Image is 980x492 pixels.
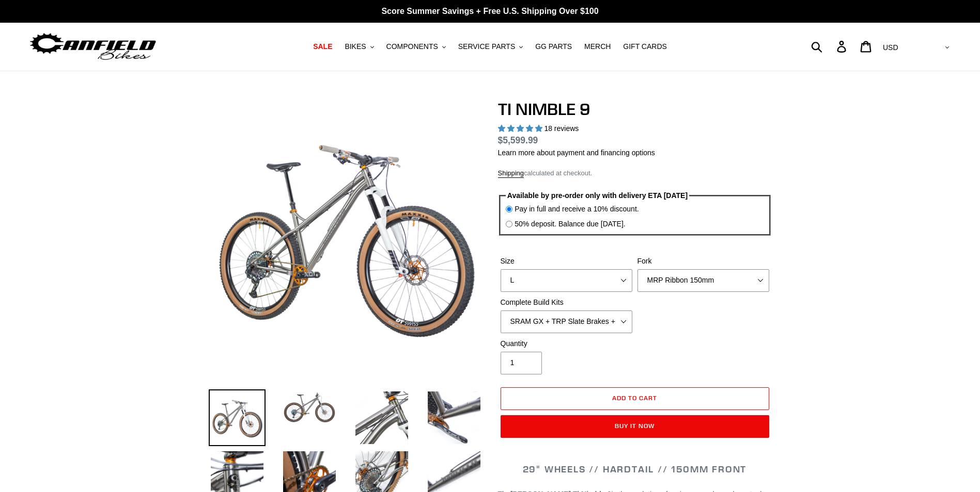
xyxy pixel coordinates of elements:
img: Canfield Bikes [28,30,158,63]
a: SALE [308,40,337,54]
span: GIFT CARDS [623,42,667,51]
span: 4.89 stars [498,124,545,133]
div: calculated at checkout. [498,168,772,178]
button: COMPONENTS [381,40,451,54]
label: Complete Build Kits [501,297,632,308]
span: Add to cart [612,394,657,402]
button: SERVICE PARTS [453,40,528,54]
img: Load image into Gallery viewer, TI NIMBLE 9 [426,389,483,446]
button: Add to cart [501,387,769,410]
span: COMPONENTS [386,42,438,51]
legend: Available by pre-order only with delivery ETA [DATE] [506,190,689,201]
label: Pay in full and receive a 10% discount. [515,204,639,215]
input: Search [817,35,843,58]
label: 50% deposit. Balance due [DATE]. [515,219,626,229]
a: GG PARTS [530,40,577,54]
span: BIKES [345,42,366,51]
h1: TI NIMBLE 9 [498,100,772,119]
button: BIKES [339,40,379,54]
img: Load image into Gallery viewer, TI NIMBLE 9 [209,389,266,446]
span: GG PARTS [535,42,572,51]
a: MERCH [579,40,616,54]
span: SALE [313,42,332,51]
span: MERCH [584,42,611,51]
a: Learn more about payment and financing options [498,149,655,157]
img: Load image into Gallery viewer, TI NIMBLE 9 [353,389,410,446]
label: Fork [637,256,769,267]
label: Quantity [501,338,632,349]
span: SERVICE PARTS [458,42,515,51]
span: 29" WHEELS // HARDTAIL // 150MM FRONT [523,463,747,475]
button: Buy it now [501,415,769,438]
label: Size [501,256,632,267]
img: Load image into Gallery viewer, TI NIMBLE 9 [281,389,338,425]
a: Shipping [498,169,524,178]
span: $5,599.99 [498,135,538,145]
span: 18 reviews [544,124,579,133]
a: GIFT CARDS [618,40,672,54]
